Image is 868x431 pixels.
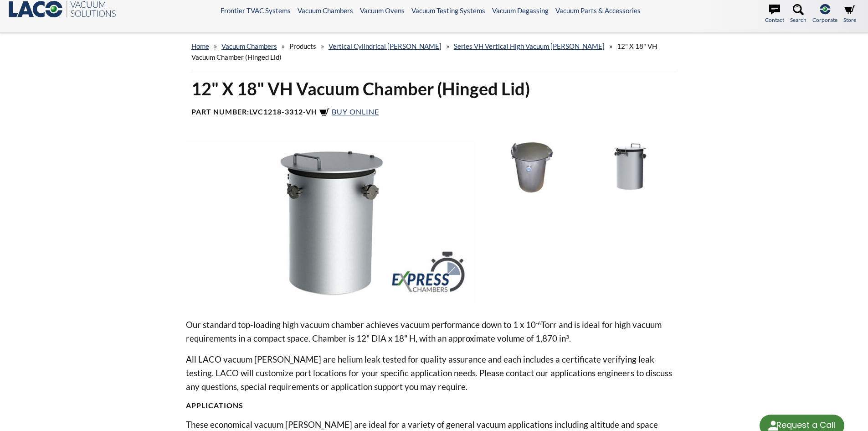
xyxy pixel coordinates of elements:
[298,6,353,15] a: Vacuum Chambers
[186,140,477,303] img: LVC1218-3312-VH Express Chamber, angled view
[191,78,677,100] h1: 12" X 18" VH Vacuum Chamber (Hinged Lid)
[765,4,784,24] a: Contact
[191,107,677,118] h4: Part Number:
[191,42,657,61] span: 12" X 18" VH Vacuum Chamber (Hinged Lid)
[319,107,379,116] a: Buy Online
[360,6,405,15] a: Vacuum Ovens
[186,401,683,410] h4: APPLICATIONS
[186,318,683,345] p: Our standard top-loading high vacuum chamber achieves vacuum performance down to 1 x 10 Torr and ...
[289,42,316,50] span: Products
[411,6,485,15] a: Vacuum Testing Systems
[249,107,317,116] b: LVC1218-3312-VH
[843,4,856,24] a: Store
[191,33,677,70] div: » » » » »
[555,6,641,15] a: Vacuum Parts & Accessories
[186,353,683,394] p: All LACO vacuum [PERSON_NAME] are helium leak tested for quality assurance and each includes a ce...
[483,140,578,193] img: LVC1218-3312-HH Vacuum Chamber, angled view
[812,16,837,24] span: Corporate
[492,6,549,15] a: Vacuum Degassing
[566,333,569,340] sup: 3
[454,42,605,50] a: Series VH Vertical High Vacuum [PERSON_NAME]
[332,107,379,116] span: Buy Online
[329,42,442,50] a: Vertical Cylindrical [PERSON_NAME]
[221,6,291,15] a: Frontier TVAC Systems
[583,140,678,193] img: LVC1218-3312-VH Vacuum Chamber, hinge view
[191,42,209,50] a: home
[536,320,541,327] sup: -6
[790,4,806,24] a: Search
[221,42,277,50] a: Vacuum Chambers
